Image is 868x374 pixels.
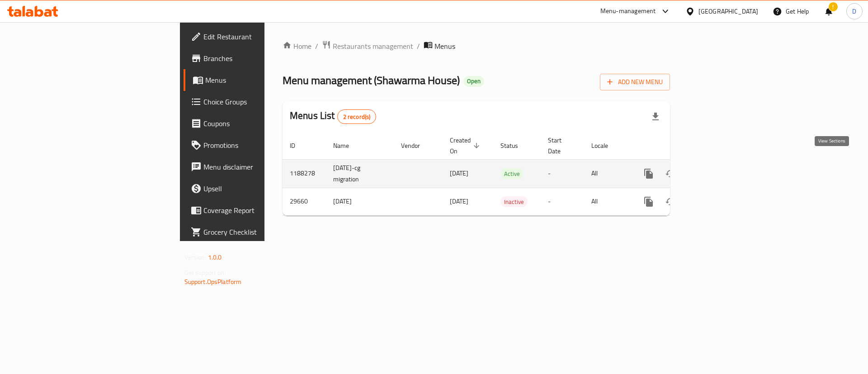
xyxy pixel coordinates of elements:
td: All [584,159,631,188]
span: Edit Restaurant [203,31,318,42]
button: more [638,191,660,213]
span: Restaurants management [333,41,413,52]
span: Status [500,140,530,151]
div: [GEOGRAPHIC_DATA] [698,6,758,16]
a: Coupons [184,113,325,134]
span: Start Date [548,135,573,156]
span: Choice Groups [203,96,318,107]
span: 1.0.0 [208,251,222,263]
td: - [541,159,584,188]
span: Version: [184,251,207,263]
span: Active [500,169,524,179]
li: / [417,41,420,52]
span: Menus [434,41,455,52]
span: Inactive [500,197,528,207]
th: Actions [631,132,732,160]
span: Coupons [203,118,318,129]
div: Export file [645,106,666,128]
a: Menus [184,69,325,91]
span: Menu management ( Shawarma House ) [283,70,460,90]
button: Change Status [660,163,681,185]
button: Change Status [660,191,681,213]
span: Branches [203,53,318,64]
div: Inactive [500,196,528,207]
a: Branches [184,47,325,69]
span: Open [463,77,484,85]
span: Get support on: [184,267,226,279]
span: Menu disclaimer [203,161,318,172]
span: Vendor [401,140,432,151]
a: Upsell [184,178,325,199]
div: Active [500,168,524,179]
a: Menu disclaimer [184,156,325,178]
a: Coverage Report [184,199,325,221]
h2: Menus List [290,109,376,124]
nav: breadcrumb [283,40,670,52]
button: Add New Menu [600,74,670,90]
div: Total records count [337,109,377,124]
div: Open [463,76,484,87]
span: Menus [205,75,318,85]
table: enhanced table [283,132,732,216]
span: Coverage Report [203,205,318,216]
div: Menu-management [600,6,656,17]
span: Add New Menu [607,76,663,88]
a: Promotions [184,134,325,156]
button: more [638,163,660,185]
span: [DATE] [450,167,468,179]
a: Choice Groups [184,91,325,113]
td: [DATE]-cg migration [326,159,394,188]
a: Edit Restaurant [184,26,325,47]
td: - [541,188,584,215]
a: Grocery Checklist [184,221,325,243]
span: D [852,6,856,16]
span: 2 record(s) [338,113,376,121]
span: Upsell [203,183,318,194]
td: All [584,188,631,215]
span: Grocery Checklist [203,227,318,237]
span: [DATE] [450,195,468,207]
span: Locale [591,140,620,151]
span: Promotions [203,140,318,151]
a: Support.OpsPlatform [184,276,242,288]
a: Restaurants management [322,40,413,52]
span: Created On [450,135,482,156]
span: ID [290,140,307,151]
span: Name [333,140,361,151]
td: [DATE] [326,188,394,215]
